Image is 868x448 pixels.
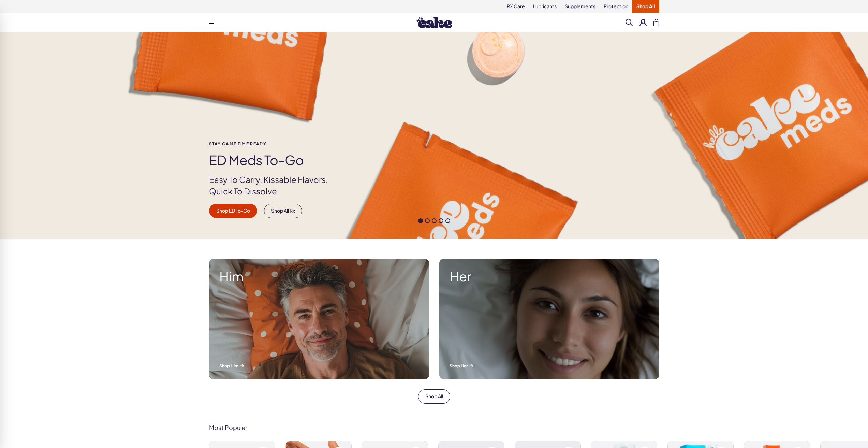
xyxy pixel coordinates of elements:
h1: ED Meds to-go [209,153,339,167]
a: Shop All [418,389,450,404]
a: Shop All Rx [264,204,302,218]
a: A man smiling while lying in bed. Him Shop Him [204,254,434,384]
img: Hello Cake [416,17,452,28]
strong: Him [219,269,419,284]
span: Stay Game time ready [209,142,339,146]
a: Shop ED To-Go [209,204,257,218]
p: Easy To Carry, Kissable Flavors, Quick To Dissolve [209,174,339,197]
strong: Her [450,269,649,284]
p: Shop Her [450,363,649,369]
a: A woman smiling while lying in bed. Her Shop Her [434,254,664,384]
p: Shop Him [219,363,419,369]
